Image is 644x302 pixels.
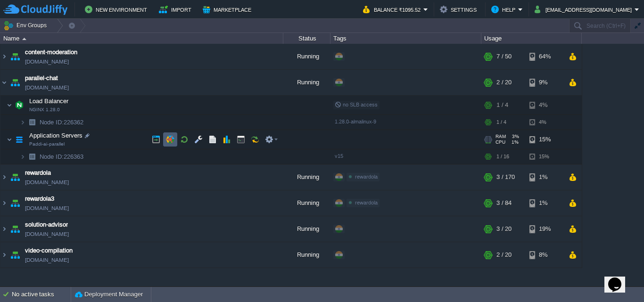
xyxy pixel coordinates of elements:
a: rewardola [25,168,51,178]
a: [DOMAIN_NAME] [25,178,69,187]
div: Tags [331,33,481,44]
div: 1% [529,164,560,190]
img: AMDAwAAAACH5BAEAAAAALAAAAAABAAEAAAICRAEAOw== [20,115,25,130]
div: 15% [529,130,560,149]
a: parallel-chat [25,73,58,83]
span: 1% [509,139,519,145]
button: [EMAIL_ADDRESS][DOMAIN_NAME] [535,4,635,15]
img: AMDAwAAAACH5BAEAAAAALAAAAAABAAEAAAICRAEAOw== [8,164,22,190]
img: AMDAwAAAACH5BAEAAAAALAAAAAABAAEAAAICRAEAOw== [0,190,8,216]
button: Import [159,4,194,15]
span: RAM [495,134,506,139]
span: rewardola [355,174,378,180]
span: NGINX 1.28.0 [29,107,60,113]
button: Balance ₹1095.52 [363,4,423,15]
span: 1.28.0-almalinux-9 [335,119,376,124]
a: [DOMAIN_NAME] [25,229,69,239]
div: 1 / 4 [496,115,506,130]
img: AMDAwAAAACH5BAEAAAAALAAAAAABAAEAAAICRAEAOw== [8,242,22,268]
div: 4% [529,115,560,130]
a: Application ServersPaddi-ai-parallel [28,132,84,139]
div: Running [283,216,330,242]
div: 3 / 84 [496,190,512,216]
div: Usage [482,33,581,44]
img: AMDAwAAAACH5BAEAAAAALAAAAAABAAEAAAICRAEAOw== [0,242,8,268]
a: [DOMAIN_NAME] [25,204,69,213]
div: 64% [529,44,560,69]
div: 3 / 20 [496,216,512,242]
a: Node ID:226362 [39,118,85,126]
span: no SLB access [335,102,378,107]
button: Deployment Manager [75,290,143,299]
span: Application Servers [28,131,84,139]
div: Running [283,44,330,69]
div: Running [283,70,330,95]
img: AMDAwAAAACH5BAEAAAAALAAAAAABAAEAAAICRAEAOw== [0,216,8,242]
img: AMDAwAAAACH5BAEAAAAALAAAAAABAAEAAAICRAEAOw== [0,44,8,69]
img: AMDAwAAAACH5BAEAAAAALAAAAAABAAEAAAICRAEAOw== [8,216,22,242]
div: Running [283,190,330,216]
img: AMDAwAAAACH5BAEAAAAALAAAAAABAAEAAAICRAEAOw== [13,130,26,149]
span: Load Balancer [28,97,70,105]
span: Paddi-ai-parallel [29,141,65,147]
button: Settings [440,4,479,15]
a: Load BalancerNGINX 1.28.0 [28,98,70,105]
span: 3% [510,134,519,139]
img: AMDAwAAAACH5BAEAAAAALAAAAAABAAEAAAICRAEAOw== [8,190,22,216]
img: AMDAwAAAACH5BAEAAAAALAAAAAABAAEAAAICRAEAOw== [7,130,12,149]
div: No active tasks [12,287,71,302]
img: AMDAwAAAACH5BAEAAAAALAAAAAABAAEAAAICRAEAOw== [7,96,12,114]
div: 3 / 170 [496,164,515,190]
iframe: chat widget [604,264,635,293]
div: 1 / 16 [496,149,509,164]
button: Marketplace [203,4,254,15]
div: Running [283,164,330,190]
div: Status [284,33,330,44]
span: 226363 [39,153,85,161]
img: AMDAwAAAACH5BAEAAAAALAAAAAABAAEAAAICRAEAOw== [0,164,8,190]
div: 19% [529,216,560,242]
div: 1% [529,190,560,216]
div: Name [1,33,283,44]
div: 1 / 4 [496,96,508,114]
a: [DOMAIN_NAME] [25,57,69,66]
img: AMDAwAAAACH5BAEAAAAALAAAAAABAAEAAAICRAEAOw== [20,149,25,164]
div: 2 / 20 [496,242,512,268]
button: New Environment [85,4,150,15]
a: video-compilation [25,246,73,255]
span: Node ID: [40,153,64,160]
div: Running [283,242,330,268]
img: AMDAwAAAACH5BAEAAAAALAAAAAABAAEAAAICRAEAOw== [0,70,8,95]
span: 226362 [39,118,85,126]
img: AMDAwAAAACH5BAEAAAAALAAAAAABAAEAAAICRAEAOw== [8,70,22,95]
img: AMDAwAAAACH5BAEAAAAALAAAAAABAAEAAAICRAEAOw== [22,38,26,40]
div: 2 / 20 [496,70,512,95]
button: Env Groups [3,19,50,32]
img: CloudJiffy [3,4,67,16]
div: 15% [529,149,560,164]
a: content-moderation [25,48,77,57]
a: Node ID:226363 [39,153,85,161]
a: rewardola3 [25,194,54,204]
div: 8% [529,242,560,268]
img: AMDAwAAAACH5BAEAAAAALAAAAAABAAEAAAICRAEAOw== [25,149,39,164]
div: 4% [529,96,560,114]
span: Node ID: [40,119,64,126]
span: CPU [495,139,505,145]
img: AMDAwAAAACH5BAEAAAAALAAAAAABAAEAAAICRAEAOw== [8,44,22,69]
a: [DOMAIN_NAME] [25,83,69,92]
div: 7 / 50 [496,44,512,69]
img: AMDAwAAAACH5BAEAAAAALAAAAAABAAEAAAICRAEAOw== [13,96,26,114]
span: rewardola [355,200,378,205]
div: 9% [529,70,560,95]
img: AMDAwAAAACH5BAEAAAAALAAAAAABAAEAAAICRAEAOw== [25,115,39,130]
a: [DOMAIN_NAME] [25,255,69,265]
a: solution-advisor [25,220,68,229]
span: v15 [335,153,343,159]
